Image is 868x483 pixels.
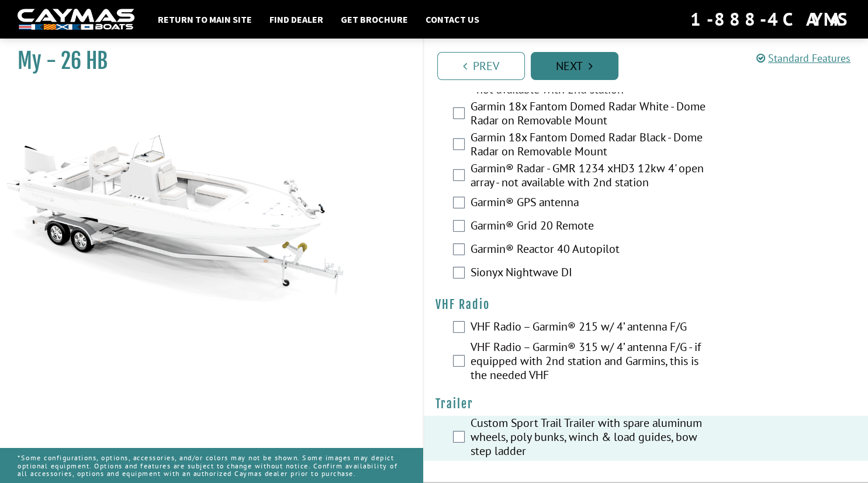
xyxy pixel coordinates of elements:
div: 1-888-4CAYMAS [690,6,850,32]
label: VHF Radio – Garmin® 315 w/ 4’ antenna F/G - if equipped with 2nd station and Garmins, this is the... [471,340,709,385]
p: *Some configurations, options, accessories, and/or colors may not be shown. Some images may depic... [18,448,405,483]
a: Return to main site [152,12,258,27]
label: Sionyx Nightwave DI [471,265,709,282]
a: Standard Features [756,51,850,65]
img: white-logo-c9c8dbefe5ff5ceceb0f0178aa75bf4bb51f6bca0971e226c86eb53dfe498488.png [18,9,134,30]
label: Garmin® Reactor 40 Autopilot [471,242,709,259]
label: Garmin 18x Fantom Domed Radar Black - Dome Radar on Removable Mount [471,130,709,161]
h4: Trailer [435,397,857,411]
label: Custom Sport Trail Trailer with spare aluminum wheels, poly bunks, winch & load guides, bow step ... [471,416,709,461]
label: Garmin® GPS antenna [471,195,709,212]
a: Prev [437,52,525,80]
label: Garmin® Radar - GMR 1234 xHD3 12kw 4' open array - not available with 2nd station [471,161,709,192]
label: Garmin® Grid 20 Remote [471,218,709,235]
a: Contact Us [420,12,485,27]
label: Garmin 18x Fantom Domed Radar White - Dome Radar on Removable Mount [471,99,709,130]
a: Find Dealer [264,12,329,27]
a: Next [531,52,618,80]
h4: VHF Radio [435,297,857,312]
h1: My - 26 HB [18,48,393,74]
label: VHF Radio – Garmin® 215 w/ 4’ antenna F/G [471,319,709,336]
a: Get Brochure [335,12,414,27]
